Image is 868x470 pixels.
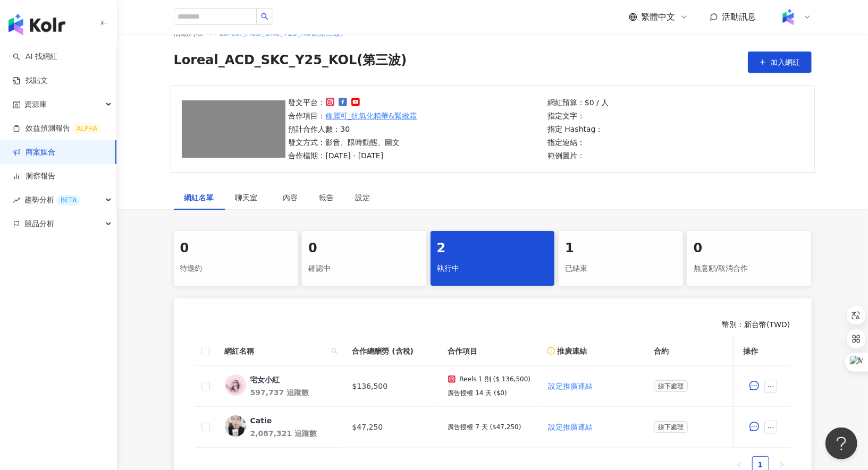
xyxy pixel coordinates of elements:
span: ellipsis [768,383,775,390]
span: rise [13,196,20,204]
div: 執行中 [437,260,549,278]
div: 內容 [283,192,298,203]
div: 報告 [319,192,334,203]
span: search [329,343,340,359]
th: 操作 [735,337,790,366]
p: 指定連結： [547,136,609,148]
div: 0 [180,240,292,258]
div: 設定 [356,192,370,203]
p: 發文方式：影音、限時動態、圖文 [289,136,417,148]
th: 合作項目 [440,337,540,366]
p: 範例圖片： [547,150,609,161]
button: ellipsis [765,421,778,433]
span: 加入網紅 [771,58,800,66]
button: 加入網紅 [748,52,812,73]
p: 預計合作人數：30 [289,123,417,135]
div: Catie [250,415,272,426]
span: 線下處理 [654,421,688,433]
a: 找貼文 [13,75,48,86]
div: 已結束 [565,260,677,278]
p: 合作檔期：[DATE] - [DATE] [289,150,417,161]
button: ellipsis [765,380,778,392]
th: 合作總酬勞 (含稅) [344,337,440,366]
a: 商案媒合 [13,147,55,158]
div: 2 [437,240,549,258]
td: $47,250 [344,407,440,448]
span: search [261,13,268,20]
img: Kolr%20app%20icon%20%281%29.png [778,7,798,27]
p: 網紅預算：$0 / 人 [547,97,609,108]
div: 597,737 追蹤數 [250,387,335,398]
img: KOL Avatar [225,415,246,437]
img: 修麗可_抗氧化精華&緊緻霜 [182,100,285,158]
div: 0 [694,240,805,258]
span: 網紅名稱 [225,345,327,357]
a: 效益預測報告ALPHA [13,123,102,134]
div: 1 [565,240,677,258]
p: 指定 Hashtag： [547,123,609,135]
span: left [736,462,743,468]
p: 廣告授權 14 天 ($0) [448,389,507,397]
div: 無意願/取消合作 [694,260,805,278]
div: 待邀約 [180,260,292,278]
a: 修麗可_抗氧化精華&緊緻霜 [326,110,417,122]
iframe: Help Scout Beacon - Open [825,428,857,459]
span: message [750,422,760,431]
span: 活動訊息 [722,12,756,22]
button: 設定推廣連結 [547,416,593,438]
div: 2,087,321 追蹤數 [250,428,335,439]
span: exclamation-circle [547,347,555,355]
span: 設定推廣連結 [548,382,593,390]
span: 繁體中文 [642,11,676,23]
span: 聊天室 [235,194,262,201]
p: 發文平台： [289,97,417,108]
p: 指定文字： [547,110,609,122]
button: 設定推廣連結 [547,375,593,397]
img: KOL Avatar [225,374,246,396]
div: 幣別 ： 新台幣 ( TWD ) [195,320,790,330]
img: logo [9,14,65,35]
div: 推廣連結 [547,345,637,357]
span: 設定推廣連結 [548,423,593,431]
span: ellipsis [768,424,775,431]
div: 0 [308,240,420,258]
div: BETA [56,195,81,206]
p: 合作項目： [289,110,417,122]
td: $136,500 [344,366,440,407]
span: 線下處理 [654,380,688,392]
a: 洞察報告 [13,171,55,182]
span: Loreal_ACD_SKC_Y25_KOL(第三波) [174,52,407,73]
p: Reels 1 則 ($ 136,500) [460,375,531,383]
div: 網紅名單 [184,192,214,203]
span: 資源庫 [24,92,47,116]
div: 宅女小紅 [250,374,280,385]
th: 合約 [645,337,741,366]
div: 確認中 [308,260,420,278]
p: 廣告授權 7 天 ($47,250) [448,423,521,431]
span: 競品分析 [24,212,54,236]
span: search [331,348,338,354]
span: 趨勢分析 [24,188,81,212]
span: right [779,462,785,468]
span: message [750,381,760,390]
a: searchAI 找網紅 [13,52,57,62]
